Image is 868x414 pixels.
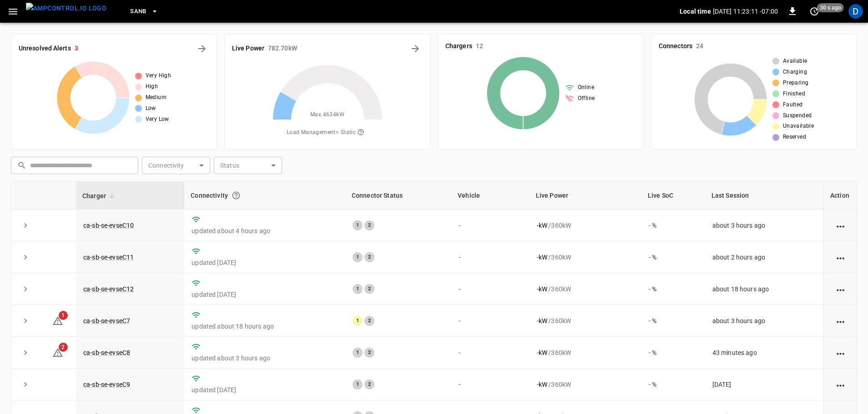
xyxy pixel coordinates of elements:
button: expand row [19,250,32,264]
span: Unavailable [783,122,814,131]
span: Medium [146,93,167,102]
div: 1 [353,220,363,230]
span: 2 [59,343,68,352]
span: 30 s ago [817,3,844,12]
td: - % [641,209,705,241]
span: Very High [146,71,172,80]
div: / 360 kW [537,284,634,294]
div: action cell options [835,253,846,262]
td: - % [641,337,705,369]
td: about 3 hours ago [705,209,823,241]
th: Live Power [530,182,641,209]
button: expand row [19,314,32,328]
td: - % [641,241,705,273]
p: updated about 3 hours ago [192,354,338,363]
div: / 360 kW [537,348,634,357]
div: action cell options [835,284,846,294]
th: Vehicle [451,182,530,209]
h6: Live Power [232,44,264,54]
a: 1 [52,317,63,324]
th: Action [823,182,857,209]
h6: 782.70 kW [268,44,297,54]
span: High [146,82,158,91]
button: set refresh interval [807,4,822,19]
span: Offline [578,94,595,103]
button: The system is using AmpEdge-configured limits for static load managment. Depending on your config... [353,125,368,140]
span: Preparing [783,79,809,88]
p: - kW [537,380,547,389]
div: 2 [364,316,374,326]
span: Charging [783,68,807,77]
span: SanB [130,6,146,17]
span: Finished [783,90,805,99]
a: ca-sb-se-evseC12 [83,285,134,293]
h6: Unresolved Alerts [19,44,71,54]
p: - kW [537,284,547,294]
div: / 360 kW [537,221,634,230]
p: updated [DATE] [192,385,338,394]
button: SanB [126,3,162,20]
a: ca-sb-se-evseC9 [83,381,130,388]
a: ca-sb-se-evseC8 [83,349,130,356]
td: - [451,305,530,337]
td: - [451,337,530,369]
div: action cell options [835,348,846,357]
button: All Alerts [195,41,209,56]
button: expand row [19,219,32,232]
th: Last Session [705,182,823,209]
span: Online [578,83,594,92]
span: Faulted [783,100,803,110]
p: Local time [680,7,711,16]
span: Charger [82,190,118,201]
span: 1 [59,311,68,320]
div: action cell options [835,380,846,389]
div: 1 [353,284,363,294]
span: Reserved [783,133,806,142]
td: about 3 hours ago [705,305,823,337]
h6: 12 [476,41,483,51]
div: 1 [353,316,363,326]
button: expand row [19,282,32,296]
td: [DATE] [705,369,823,400]
td: about 18 hours ago [705,273,823,305]
p: - kW [537,221,547,230]
span: Very Low [146,115,169,124]
p: updated about 18 hours ago [192,322,338,331]
div: / 360 kW [537,316,634,325]
button: Connection between the charger and our software. [228,187,244,204]
span: Available [783,57,807,66]
div: profile-icon [848,4,863,19]
a: 2 [52,349,63,356]
div: Connectivity [191,187,339,204]
p: - kW [537,316,547,325]
button: expand row [19,378,32,391]
span: Max. 4634 kW [310,110,344,120]
p: updated [DATE] [192,258,338,267]
h6: 24 [696,41,703,51]
div: action cell options [835,316,846,325]
div: 2 [364,348,374,358]
p: - kW [537,253,547,262]
td: 43 minutes ago [705,337,823,369]
div: 2 [364,252,374,262]
p: [DATE] 11:23:11 -07:00 [713,7,778,16]
p: updated [DATE] [192,290,338,299]
p: - kW [537,348,547,357]
a: ca-sb-se-evseC10 [83,222,134,229]
span: Load Management = Static [287,125,368,140]
td: - % [641,305,705,337]
div: 2 [364,379,374,389]
th: Connector Status [345,182,451,209]
button: Energy Overview [408,41,423,56]
h6: 3 [75,44,78,54]
div: / 360 kW [537,253,634,262]
a: ca-sb-se-evseC11 [83,254,134,261]
span: Suspended [783,111,812,120]
div: 1 [353,348,363,358]
th: Live SoC [641,182,705,209]
td: - [451,241,530,273]
td: about 2 hours ago [705,241,823,273]
h6: Connectors [659,41,692,51]
a: ca-sb-se-evseC7 [83,317,130,324]
div: / 360 kW [537,380,634,389]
